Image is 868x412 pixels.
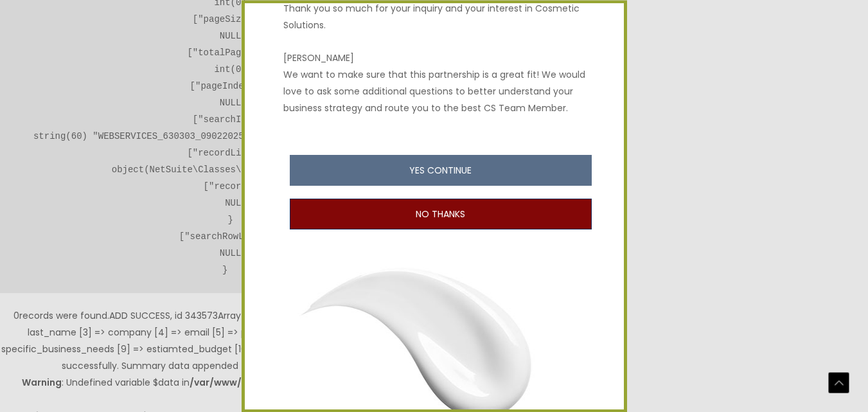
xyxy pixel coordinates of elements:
p: We want to make sure that this partnership is a great fit! We would love to ask some additional q... [283,66,585,116]
button: YES CONTINUE [290,156,592,186]
button: NO THANKS [290,199,592,230]
div: [PERSON_NAME] [283,49,585,66]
